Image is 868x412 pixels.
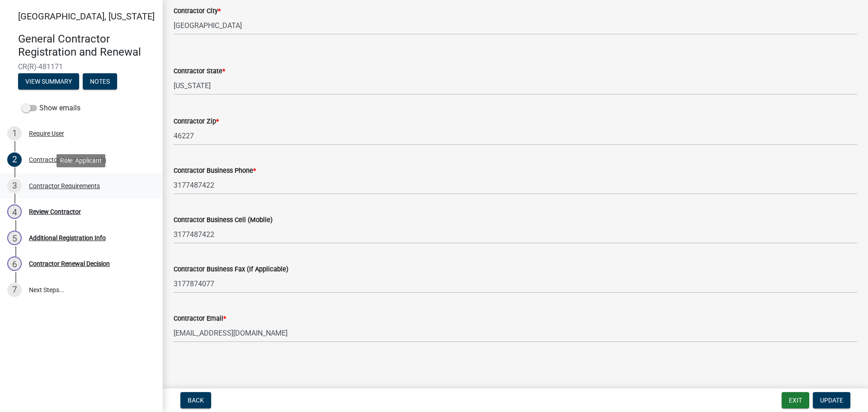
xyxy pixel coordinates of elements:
[18,78,79,85] wm-modal-confirm: Summary
[813,392,850,408] button: Update
[83,73,117,90] button: Notes
[83,78,117,85] wm-modal-confirm: Notes
[174,266,288,273] label: Contractor Business Fax (If Applicable)
[29,183,100,189] div: Contractor Requirements
[174,68,225,75] label: Contractor State
[18,33,156,59] h4: General Contractor Registration and Renewal
[820,397,843,404] span: Update
[22,103,80,114] label: Show emails
[7,126,22,141] div: 1
[174,217,273,223] label: Contractor Business Cell (Mobile)
[7,256,22,271] div: 6
[18,62,145,71] span: CR(R)-481171
[29,208,81,215] div: Review Contractor
[7,283,22,297] div: 7
[782,392,809,408] button: Exit
[188,397,204,404] span: Back
[174,168,256,174] label: Contractor Business Phone
[18,73,79,90] button: View Summary
[180,392,211,408] button: Back
[29,130,64,137] div: Require User
[29,235,106,241] div: Additional Registration Info
[174,8,221,14] label: Contractor City
[29,260,110,267] div: Contractor Renewal Decision
[7,231,22,245] div: 5
[7,152,22,167] div: 2
[7,179,22,193] div: 3
[174,118,219,125] label: Contractor Zip
[29,156,106,163] div: Contractor & Company Info
[174,316,226,322] label: Contractor Email
[57,154,105,167] div: Role: Applicant
[7,204,22,219] div: 4
[18,11,155,22] span: [GEOGRAPHIC_DATA], [US_STATE]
